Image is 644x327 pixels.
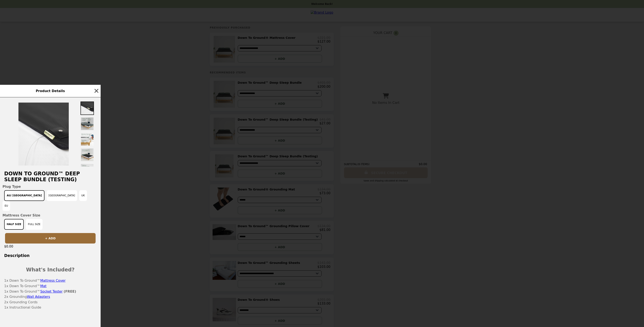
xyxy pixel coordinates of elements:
[4,294,96,300] p: 2x Grounding
[4,283,96,289] p: 1x Down To Ground™
[27,295,50,299] a: Wall Adapters
[47,190,77,201] button: [GEOGRAPHIC_DATA]
[4,300,96,305] p: 2x Grounding Cords
[4,266,96,274] h2: What's Included?
[40,289,63,293] a: Socket Tester
[64,289,76,293] strong: (FREE)
[80,102,94,115] img: Thumbnail 6
[4,190,44,201] button: AU/ [GEOGRAPHIC_DATA]
[40,284,47,288] a: Mat
[36,89,65,93] span: Product Details
[80,164,94,177] img: Thumbnail 10
[4,289,96,294] p: 1x Down To Ground™
[18,103,69,165] img: AU/ NZ / Half Size
[80,133,94,146] img: Thumbnail 8
[4,278,96,283] p: 1x Down To Ground™
[80,148,94,162] img: Thumbnail 9
[40,279,66,283] a: Mattress Cover
[4,219,24,230] button: Half Size
[5,233,96,244] button: + ADD
[3,201,10,211] button: EU
[3,185,98,189] span: Plug Type
[3,213,98,217] span: Mattress Cover Size
[80,117,94,130] img: Thumbnail 7
[4,305,96,310] p: 1x Instructional Guide
[79,190,87,201] button: UK
[26,219,43,230] button: Full Size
